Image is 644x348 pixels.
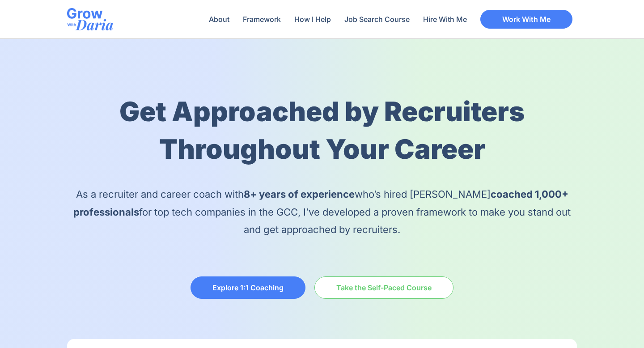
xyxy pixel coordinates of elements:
[502,16,551,23] span: Work With Me
[238,9,285,30] a: Framework
[204,9,471,30] nav: Menu
[290,9,335,30] a: How I Help
[67,186,577,239] p: As a recruiter and career coach with who’s hired [PERSON_NAME] for top tech companies in the GCC,...
[419,9,471,30] a: Hire With Me
[480,10,572,29] a: Work With Me
[314,276,453,299] a: Take the Self-Paced Course
[244,188,355,200] b: 8+ years of experience
[67,93,577,168] h1: Get Approached by Recruiters Throughout Your Career
[191,276,305,299] a: Explore 1:1 Coaching
[73,188,568,218] b: coached 1,000+ professionals
[212,284,284,291] span: Explore 1:1 Coaching
[204,9,234,30] a: About
[340,9,414,30] a: Job Search Course
[336,284,432,291] span: Take the Self-Paced Course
